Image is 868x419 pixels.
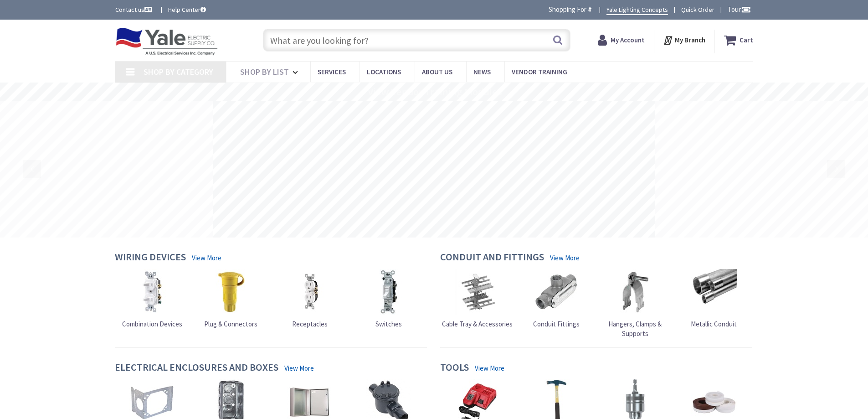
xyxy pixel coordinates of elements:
div: My Branch [663,32,705,48]
a: Switches Switches [366,269,411,329]
img: Cable Tray & Accessories [455,269,500,315]
input: What are you looking for? [263,29,570,52]
span: Combination Devices [122,320,182,328]
strong: My Branch [675,36,705,44]
a: Conduit Fittings Conduit Fittings [533,269,580,329]
span: Vendor Training [512,67,567,76]
span: Shopping For [549,5,586,14]
span: Locations [367,67,401,76]
a: Quick Order [681,5,714,14]
span: Hangers, Clamps & Supports [608,320,662,338]
span: Switches [375,320,402,328]
span: Metallic Conduit [691,320,737,328]
a: Yale Lighting Concepts [606,5,668,15]
a: Contact us [115,5,154,14]
a: My Account [598,32,645,48]
span: About Us [422,67,452,76]
a: View More [192,253,221,263]
img: Switches [366,269,411,315]
span: Plug & Connectors [204,320,257,328]
span: Conduit Fittings [533,320,580,328]
img: Hangers, Clamps & Supports [612,269,658,315]
strong: Cart [740,32,753,48]
span: Shop By List [240,67,289,77]
strong: # [588,5,592,14]
a: Cable Tray & Accessories Cable Tray & Accessories [442,269,513,329]
a: Hangers, Clamps & Supports Hangers, Clamps & Supports [598,269,673,339]
h4: Conduit and Fittings [440,251,544,264]
img: Yale Electric Supply Co. [115,27,218,56]
h4: Electrical Enclosures and Boxes [115,362,278,375]
img: Plug & Connectors [208,269,254,315]
a: View More [550,253,580,263]
a: Cart [724,32,753,48]
h4: Wiring Devices [115,251,186,264]
a: View More [284,363,314,373]
a: Combination Devices Combination Devices [122,269,182,329]
span: News [473,67,491,76]
img: Metallic Conduit [691,269,737,315]
img: Conduit Fittings [534,269,579,315]
h4: Tools [440,362,469,375]
span: Receptacles [292,320,328,328]
span: Tour [728,5,751,14]
strong: My Account [611,36,645,44]
span: Services [318,67,346,76]
span: Cable Tray & Accessories [442,320,513,328]
a: View More [475,363,504,373]
a: Receptacles Receptacles [287,269,333,329]
img: Receptacles [287,269,333,315]
a: Plug & Connectors Plug & Connectors [204,269,257,329]
a: Metallic Conduit Metallic Conduit [691,269,737,329]
a: Help Center [168,5,206,14]
span: Shop By Category [144,67,213,77]
img: Combination Devices [129,269,175,315]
